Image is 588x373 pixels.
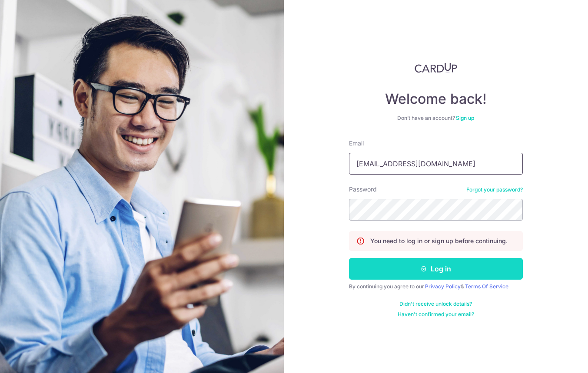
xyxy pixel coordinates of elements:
a: Terms Of Service [465,283,508,290]
div: Don’t have an account? [349,115,523,122]
a: Forgot your password? [466,186,523,193]
a: Haven't confirmed your email? [398,311,474,318]
h4: Welcome back! [349,90,523,108]
a: Sign up [456,115,474,121]
div: By continuing you agree to our & [349,283,523,290]
button: Log in [349,258,523,280]
a: Didn't receive unlock details? [399,300,472,307]
img: CardUp Logo [415,63,457,73]
label: Email [349,139,364,148]
p: You need to log in or sign up before continuing. [370,237,508,245]
input: Enter your Email [349,153,523,175]
a: Privacy Policy [425,283,461,290]
label: Password [349,185,377,194]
